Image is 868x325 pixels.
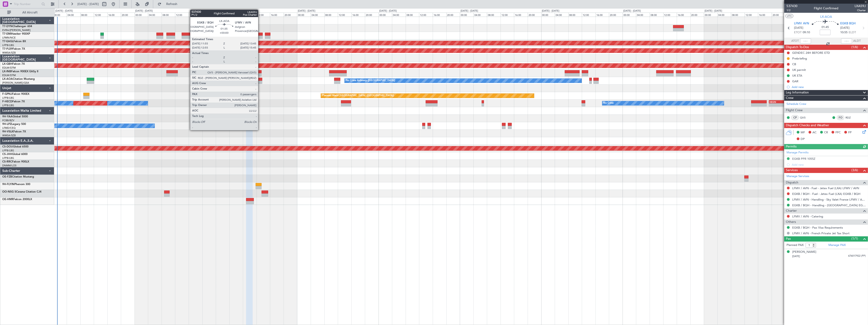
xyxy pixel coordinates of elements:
[501,13,514,17] div: 12:00
[148,13,162,17] div: 04:00
[2,145,28,148] a: CS-DOUGlobal 6500
[794,26,804,30] span: [DATE]
[2,70,38,73] a: LX-INBFalcon 900EX EASy II
[14,1,40,8] input: Trip Number
[792,231,850,235] a: LFMV / AVN - French Private Jet Tax Short
[2,130,13,133] span: 9H-VSLK
[745,13,758,17] div: 12:00
[769,101,786,103] div: HEGN
[2,48,25,50] a: T7-PJ29Falcon 7X
[365,13,379,17] div: 20:00
[787,4,797,8] span: 537430
[346,77,395,84] div: No Crew Antwerp ([GEOGRAPHIC_DATA])
[202,13,216,17] div: 20:00
[229,13,243,17] div: 04:00
[786,123,829,128] span: Dispatch Checks and Weather
[786,236,791,242] span: Pax
[2,44,14,47] a: LFPB/LBG
[2,175,34,178] a: OE-FZBCitation Mustang
[794,21,809,26] span: LFMV AVN
[822,25,829,30] span: 01:45
[787,174,809,179] a: Manage Services
[55,9,73,13] div: [DATE] - [DATE]
[2,198,13,201] span: OE-HMR
[528,13,541,17] div: 20:00
[155,0,183,8] button: Refresh
[786,95,794,101] span: Crew
[792,192,860,196] a: EGKB / BQH - Fuel - Jetex Fuel (LXA) EGKB / BQH
[311,13,324,17] div: 04:00
[845,116,856,120] a: RDZ
[582,13,596,17] div: 12:00
[792,51,830,55] div: GENDEC 24H BEFORE ETD
[2,78,13,80] span: LX-AOA
[67,13,80,17] div: 04:00
[2,40,13,43] span: T7-EAGL
[852,168,858,173] span: (3/6)
[787,8,797,12] span: 1/2
[786,219,796,225] span: Others
[835,130,841,135] span: FFC
[623,9,641,13] div: [DATE] - [DATE]
[107,13,121,17] div: 16:00
[2,28,31,32] a: EVRA/[PERSON_NAME]
[792,74,802,77] div: UK ETA
[297,13,311,17] div: 00:00
[2,51,16,54] a: WMSA/SZB
[792,226,843,230] a: EGKB / BQH - Pax Visa Requirements
[2,198,32,201] a: OE-HMRFalcon 2000LX
[2,100,25,103] a: F-HECDFalcon 7X
[718,13,731,17] div: 04:00
[446,13,460,17] div: 20:00
[792,85,866,89] div: Add new
[794,30,802,35] span: ETOT
[121,13,135,17] div: 20:00
[419,13,433,17] div: 12:00
[2,153,28,156] a: CS-JHHGlobal 6000
[803,30,810,35] span: 09:10
[2,115,28,118] a: 9H-YAAGlobal 5000
[705,9,722,13] div: [DATE] - [DATE]
[162,13,175,17] div: 08:00
[848,130,852,135] span: FP
[2,160,29,163] a: CS-RRCFalcon 900LX
[2,156,14,160] a: LFPB/LBG
[542,9,560,13] div: [DATE] - [DATE]
[792,68,806,72] div: UK permit
[650,13,663,17] div: 08:00
[243,13,257,17] div: 08:00
[812,130,817,135] span: AC
[786,90,809,95] span: Leg Information
[270,13,284,17] div: 16:00
[2,81,29,85] a: [PERSON_NAME]/QSA
[94,13,107,17] div: 12:00
[2,183,14,186] span: 9H-FLYIN
[2,78,35,80] a: LX-AOACitation Mustang
[663,13,677,17] div: 12:00
[2,130,26,133] a: 9H-VSLKFalcon 7X
[849,30,856,35] span: ELDT
[786,45,809,50] span: Dispatch To-Dos
[2,70,11,73] span: LX-INB
[852,236,858,241] span: (1/1)
[855,4,866,8] span: LXA59J
[677,13,690,17] div: 16:00
[2,63,25,65] a: LX-GBHFalcon 7X
[853,39,861,43] span: ALDT
[792,62,796,66] div: CB
[461,9,478,13] div: [DATE] - [DATE]
[53,13,67,17] div: 00:00
[2,160,12,163] span: CS-RRC
[487,13,501,17] div: 08:00
[786,208,797,214] span: Charter
[787,102,806,106] a: Schedule Crew
[2,74,16,77] a: EDLW/DTM
[2,183,30,186] a: 9H-FLYINPhenom 300
[814,6,838,11] div: Flight Confirmed
[2,33,11,35] span: T7-EMI
[433,13,446,17] div: 16:00
[379,13,392,17] div: 00:00
[514,13,528,17] div: 16:00
[2,104,14,107] a: LFPB/LBG
[840,26,850,30] span: [DATE]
